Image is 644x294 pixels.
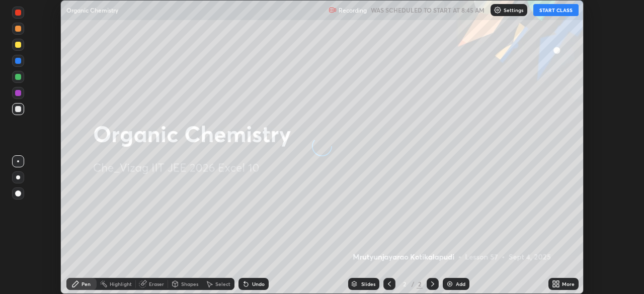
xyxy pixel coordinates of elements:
div: 2 [417,279,423,288]
p: Recording [339,7,367,14]
img: recording.375f2c34.svg [329,6,337,14]
h5: WAS SCHEDULED TO START AT 8:45 AM [371,6,485,15]
p: Organic Chemistry [66,6,118,14]
div: Shapes [181,281,198,286]
div: More [562,281,575,286]
div: 2 [399,281,410,287]
div: Highlight [110,281,132,286]
button: START CLASS [533,4,579,16]
div: Undo [252,281,265,286]
p: Settings [504,8,523,13]
img: class-settings-icons [494,6,502,14]
img: add-slide-button [446,280,454,288]
div: Select [215,281,230,286]
div: Pen [82,281,91,286]
div: Eraser [149,281,164,286]
div: Add [456,281,465,286]
div: / [412,281,415,287]
div: Slides [361,281,375,286]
